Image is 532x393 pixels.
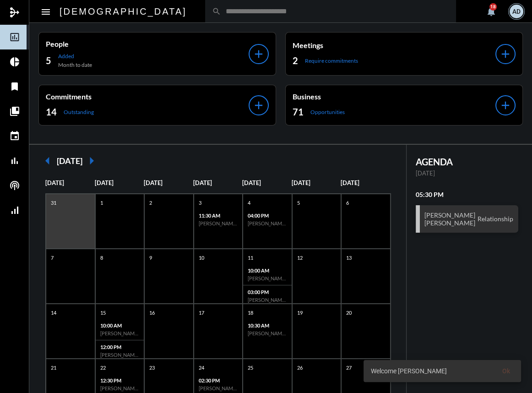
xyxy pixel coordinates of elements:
[475,215,516,223] span: Relationship
[371,366,447,376] span: Welcome [PERSON_NAME]
[49,199,59,207] p: 31
[245,364,255,371] p: 25
[95,179,144,186] p: [DATE]
[252,99,265,112] mat-icon: add
[147,199,154,207] p: 2
[199,385,238,391] h6: [PERSON_NAME] - Action
[305,57,358,64] p: Require commitments
[100,344,140,350] p: 12:00 PM
[344,364,354,371] p: 27
[147,309,157,317] p: 16
[49,254,56,262] p: 7
[49,309,59,317] p: 14
[9,205,20,216] mat-icon: signal_cellular_alt
[248,289,287,295] p: 03:00 PM
[295,199,302,207] p: 5
[46,39,249,48] p: People
[248,213,287,218] p: 04:00 PM
[193,179,243,186] p: [DATE]
[424,211,475,227] h3: [PERSON_NAME] [PERSON_NAME]
[310,109,345,115] p: Opportunities
[100,352,140,358] h6: [PERSON_NAME] - Relationship
[60,4,187,19] h2: [DEMOGRAPHIC_DATA]
[212,7,221,16] mat-icon: search
[344,254,354,262] p: 13
[9,7,20,18] mat-icon: mediation
[40,6,51,17] mat-icon: Side nav toggle icon
[416,156,519,167] h2: AGENDA
[196,364,206,371] p: 24
[82,152,101,170] mat-icon: arrow_right
[293,54,298,67] h2: 2
[37,2,55,21] button: Toggle sidenav
[98,364,108,371] p: 22
[293,92,495,101] p: Business
[100,385,140,391] h6: [PERSON_NAME] - Action
[9,32,20,43] mat-icon: insert_chart_outlined
[199,377,238,383] p: 02:30 PM
[196,254,206,262] p: 10
[295,309,305,317] p: 19
[248,297,287,303] h6: [PERSON_NAME] - Investment
[46,92,249,101] p: Commitments
[499,48,512,60] mat-icon: add
[293,105,304,118] h2: 71
[46,54,51,67] h2: 5
[341,179,390,186] p: [DATE]
[9,180,20,191] mat-icon: podcasts
[510,5,523,18] div: AD
[100,377,140,383] p: 12:30 PM
[45,179,95,186] p: [DATE]
[196,309,206,317] p: 17
[245,309,255,317] p: 18
[242,179,292,186] p: [DATE]
[9,56,20,67] mat-icon: pie_chart
[489,3,497,11] div: 18
[9,155,20,166] mat-icon: bar_chart
[57,156,82,166] h2: [DATE]
[147,254,154,262] p: 9
[292,179,341,186] p: [DATE]
[9,106,20,117] mat-icon: collections_bookmark
[9,81,20,92] mat-icon: bookmark
[495,363,517,379] button: Ok
[147,364,157,371] p: 23
[248,330,287,336] h6: [PERSON_NAME] - Action
[344,309,354,317] p: 20
[245,254,255,262] p: 11
[196,199,204,207] p: 3
[144,179,193,186] p: [DATE]
[486,6,497,17] mat-icon: notifications
[295,254,305,262] p: 12
[98,254,105,262] p: 8
[344,199,351,207] p: 6
[9,131,20,142] mat-icon: event
[98,199,105,207] p: 1
[100,322,140,328] p: 10:00 AM
[248,322,287,328] p: 10:30 AM
[49,364,59,371] p: 21
[245,199,253,207] p: 4
[295,364,305,371] p: 26
[248,220,287,226] h6: [PERSON_NAME] - Relationship
[248,275,287,281] h6: [PERSON_NAME] - Action
[416,191,519,198] h2: 05:30 PM
[98,309,108,317] p: 15
[499,99,512,112] mat-icon: add
[252,48,265,60] mat-icon: add
[46,105,57,118] h2: 14
[199,213,238,218] p: 11:30 AM
[248,267,287,273] p: 10:00 AM
[100,330,140,336] h6: [PERSON_NAME] - Relationship
[58,61,92,68] p: Month to date
[502,367,510,375] span: Ok
[64,109,94,115] p: Outstanding
[58,53,92,60] p: Added
[293,41,495,49] p: Meetings
[199,220,238,226] h6: [PERSON_NAME] - Relationship
[38,152,57,170] mat-icon: arrow_left
[416,169,519,177] p: [DATE]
